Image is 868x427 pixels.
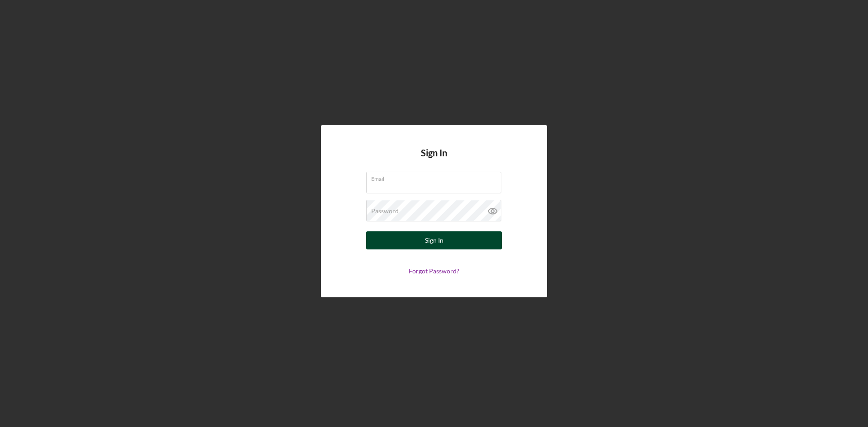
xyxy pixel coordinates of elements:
[371,207,399,215] label: Password
[409,267,459,275] a: Forgot Password?
[421,148,447,172] h4: Sign In
[371,172,501,182] label: Email
[425,231,443,249] div: Sign In
[366,231,502,249] button: Sign In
